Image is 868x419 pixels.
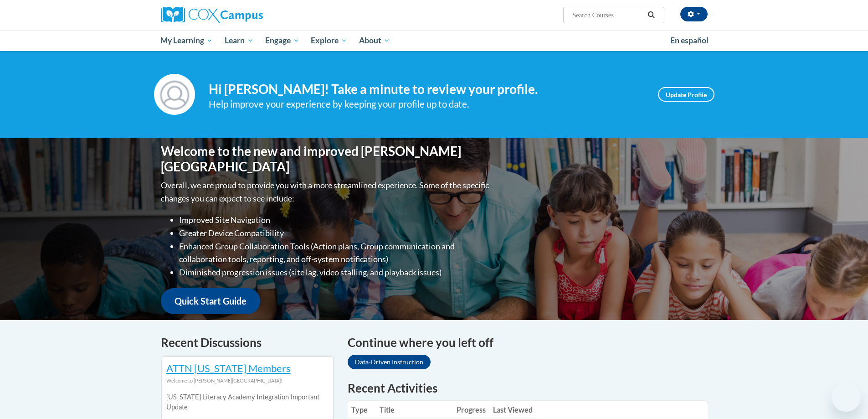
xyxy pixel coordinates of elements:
li: Improved Site Navigation [179,213,491,227]
a: My Learning [155,30,219,51]
div: Help improve your experience by keeping your profile up to date. [209,97,644,112]
a: About [353,30,396,51]
h4: Continue where you left off [348,334,708,352]
h1: Welcome to the new and improved [PERSON_NAME][GEOGRAPHIC_DATA] [161,144,491,174]
a: Cox Campus [161,7,334,23]
li: Enhanced Group Collaboration Tools (Action plans, Group communication and collaboration tools, re... [179,240,491,266]
a: Quick Start Guide [161,288,260,314]
h4: Hi [PERSON_NAME]! Take a minute to review your profile. [209,82,644,97]
a: Explore [305,30,353,51]
a: En español [664,31,714,50]
span: My Learning [160,35,213,46]
th: Title [376,401,453,419]
a: Learn [219,30,259,51]
th: Progress [453,401,489,419]
button: Search [644,10,658,21]
img: Profile Image [154,74,195,115]
span: En español [670,36,709,45]
div: Main menu [147,30,721,51]
p: Overall, we are proud to provide you with a more streamlined experience. Some of the specific cha... [161,179,491,205]
iframe: Button to launch messaging window [832,383,861,412]
th: Last Viewed [489,401,536,419]
input: Search Courses [571,10,644,21]
li: Greater Device Compatibility [179,227,491,240]
span: Explore [311,35,347,46]
span: About [359,35,390,46]
h1: Recent Activities [348,380,708,396]
div: Welcome to [PERSON_NAME][GEOGRAPHIC_DATA]! [166,376,329,386]
p: [US_STATE] Literacy Academy Integration Important Update [166,392,329,412]
a: Update Profile [658,87,714,102]
th: Type [348,401,376,419]
img: Cox Campus [161,7,263,23]
a: Engage [259,30,305,51]
h4: Recent Discussions [161,334,334,352]
li: Diminished progression issues (site lag, video stalling, and playback issues) [179,266,491,279]
a: Data-Driven Instruction [348,355,431,369]
span: Engage [265,35,299,46]
button: Account Settings [680,7,708,21]
a: ATTN [US_STATE] Members [166,362,291,374]
span: Learn [225,35,253,46]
